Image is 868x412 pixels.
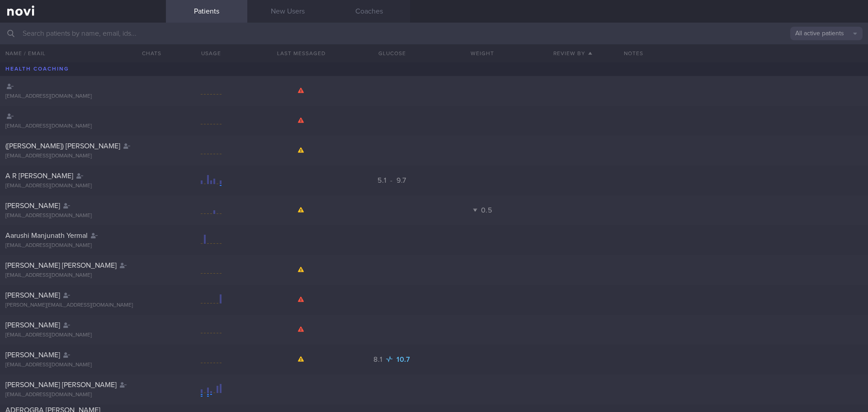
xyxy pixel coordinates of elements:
[256,44,347,62] button: Last Messaged
[5,232,88,239] span: Aarushi Manjunath Yermal
[347,44,437,62] button: Glucose
[481,207,492,214] span: 0.5
[5,202,60,209] span: [PERSON_NAME]
[5,262,117,269] span: [PERSON_NAME] [PERSON_NAME]
[528,44,618,62] button: Review By
[5,302,160,309] div: [PERSON_NAME][EMAIL_ADDRESS][DOMAIN_NAME]
[5,362,160,369] div: [EMAIL_ADDRESS][DOMAIN_NAME]
[618,44,868,62] div: Notes
[130,44,166,62] button: Chats
[5,332,160,339] div: [EMAIL_ADDRESS][DOMAIN_NAME]
[5,123,160,130] div: [EMAIL_ADDRESS][DOMAIN_NAME]
[5,153,160,160] div: [EMAIL_ADDRESS][DOMAIN_NAME]
[5,272,160,279] div: [EMAIL_ADDRESS][DOMAIN_NAME]
[166,44,256,62] div: Usage
[396,356,410,363] span: 10.7
[396,177,406,184] span: 9.7
[5,172,73,180] span: A R [PERSON_NAME]
[5,292,60,299] span: [PERSON_NAME]
[5,183,160,189] div: [EMAIL_ADDRESS][DOMAIN_NAME]
[5,322,60,329] span: [PERSON_NAME]
[437,44,528,62] button: Weight
[790,27,863,40] button: All active patients
[5,381,117,388] span: [PERSON_NAME] [PERSON_NAME]
[5,351,60,359] span: [PERSON_NAME]
[390,177,393,184] span: -
[5,142,120,150] span: ([PERSON_NAME]) [PERSON_NAME]
[5,93,160,100] div: [EMAIL_ADDRESS][DOMAIN_NAME]
[377,177,388,184] span: 5.1
[373,356,384,363] span: 8.1
[5,213,160,219] div: [EMAIL_ADDRESS][DOMAIN_NAME]
[5,392,160,398] div: [EMAIL_ADDRESS][DOMAIN_NAME]
[5,242,160,249] div: [EMAIL_ADDRESS][DOMAIN_NAME]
